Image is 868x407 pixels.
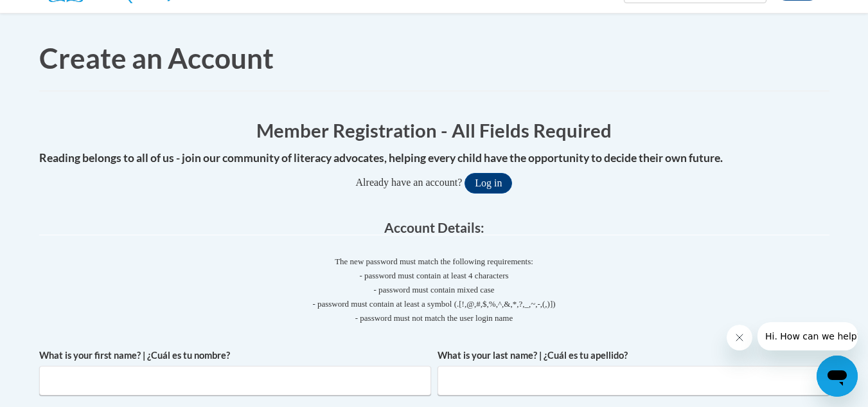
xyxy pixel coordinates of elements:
[39,366,431,395] input: Metadata input
[39,117,829,143] h1: Member Registration - All Fields Required
[727,325,752,350] iframe: Close message
[438,348,829,363] label: What is your last name? | ¿Cuál es tu apellido?
[39,269,829,325] span: - password must contain at least 4 characters - password must contain mixed case - password must ...
[817,356,858,397] iframe: Button to launch messaging window
[757,322,858,350] iframe: Message from company
[335,257,533,266] span: The new password must match the following requirements:
[39,41,274,75] span: Create an Account
[384,219,484,235] span: Account Details:
[39,150,829,167] h4: Reading belongs to all of us - join our community of literacy advocates, helping every child have...
[8,9,104,19] span: Hi. How can we help?
[356,177,463,188] span: Already have an account?
[465,173,512,194] button: Log in
[438,366,829,395] input: Metadata input
[39,348,431,363] label: What is your first name? | ¿Cuál es tu nombre?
